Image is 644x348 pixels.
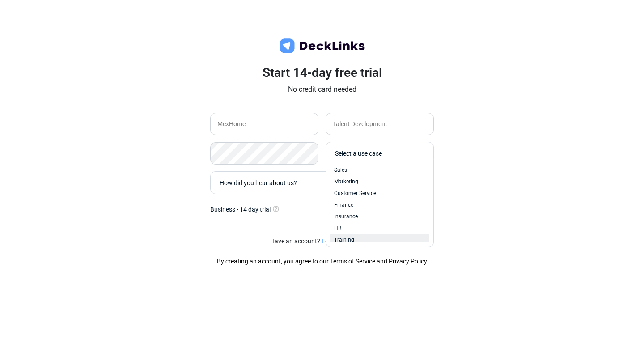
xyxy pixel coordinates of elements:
div: Select a use case [335,149,429,158]
span: Sales [334,166,347,174]
h3: Start 14-day free trial [210,65,434,81]
a: Terms of Service [330,258,375,265]
span: HR [334,224,341,232]
input: Enter your job title [326,113,434,135]
a: Privacy Policy [389,258,427,265]
div: By creating an account, you agree to our and [217,257,427,266]
input: Enter your company name [210,113,318,135]
span: Finance [334,201,353,209]
div: How did you hear about us? [220,178,429,187]
span: Training [334,236,354,244]
a: Login to DeckLinks [322,238,374,245]
p: No credit card needed [210,84,434,95]
span: Insurance [334,212,358,221]
small: Have an account? [270,237,374,246]
img: deck-links-logo.c572c7424dfa0d40c150da8c35de9cd0.svg [277,37,367,55]
span: Marketing [334,178,358,186]
span: Customer Service [334,189,376,197]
